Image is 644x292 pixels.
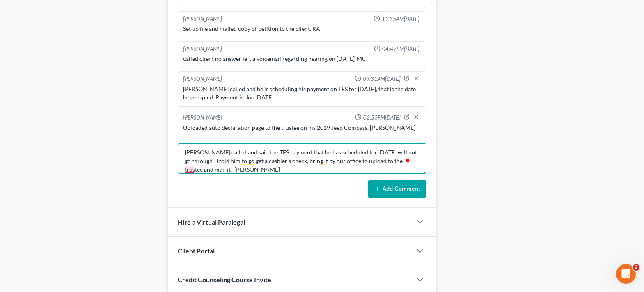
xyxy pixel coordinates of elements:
div: Set up file and mailed copy of petition to the client. RA [183,25,421,33]
textarea: To enrich screen reader interactions, please activate Accessibility in Grammarly extension settings [178,143,426,174]
div: [PERSON_NAME] [183,114,222,122]
div: [PERSON_NAME] [183,45,222,53]
span: 2 [633,264,639,271]
div: called client no answer left a voicemail regarding hearing on [DATE]-MC [183,55,421,63]
span: 11:35AM[DATE] [382,15,419,23]
iframe: Intercom live chat [616,264,636,284]
span: Client Portal [178,247,215,255]
div: [PERSON_NAME] [183,15,222,23]
span: 02:53PM[DATE] [363,114,401,122]
div: Uploaded auto declaration page to the trustee on his 2019 Jeep Compass. [PERSON_NAME] [183,124,421,132]
div: [PERSON_NAME] called and he is scheduling his payment on TFS for [DATE], that is the date he gets... [183,85,421,101]
button: Add Comment [368,180,426,198]
span: 04:47PM[DATE] [382,45,419,53]
span: Credit Counseling Course Invite [178,276,271,283]
span: 09:31AM[DATE] [363,75,401,83]
div: [PERSON_NAME] [183,75,222,83]
span: Hire a Virtual Paralegal [178,218,245,226]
